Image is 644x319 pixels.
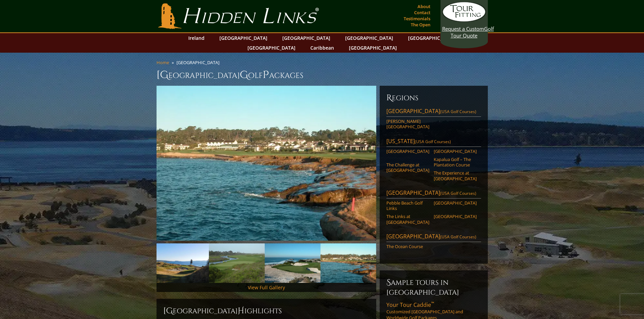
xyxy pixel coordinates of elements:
[386,233,481,242] a: [GEOGRAPHIC_DATA](USA Golf Courses)
[415,139,451,144] span: (USA Golf Courses)
[244,43,299,53] a: [GEOGRAPHIC_DATA]
[386,214,429,225] a: The Links at [GEOGRAPHIC_DATA]
[263,68,269,82] span: P
[431,300,434,306] sup: ™
[386,244,429,249] a: The Ocean Course
[442,25,484,32] span: Request a Custom
[434,214,477,219] a: [GEOGRAPHIC_DATA]
[416,2,432,11] a: About
[440,190,476,196] span: (USA Golf Courses)
[440,234,476,240] span: (USA Golf Courses)
[386,189,481,198] a: [GEOGRAPHIC_DATA](USA Golf Courses)
[409,20,432,29] a: The Open
[240,68,248,82] span: G
[386,277,481,297] h6: Sample Tours in [GEOGRAPHIC_DATA]
[440,109,476,114] span: (USA Golf Courses)
[386,149,429,154] a: [GEOGRAPHIC_DATA]
[386,107,481,117] a: [GEOGRAPHIC_DATA](USA Golf Courses)
[386,162,429,173] a: The Challenge at [GEOGRAPHIC_DATA]
[442,2,486,39] a: Request a CustomGolf Tour Quote
[248,284,285,291] a: View Full Gallery
[216,33,271,43] a: [GEOGRAPHIC_DATA]
[386,137,481,147] a: [US_STATE](USA Golf Courses)
[405,33,459,43] a: [GEOGRAPHIC_DATA]
[412,8,432,17] a: Contact
[185,33,208,43] a: Ireland
[238,305,244,316] span: H
[345,43,400,53] a: [GEOGRAPHIC_DATA]
[402,14,432,23] a: Testimonials
[157,68,488,82] h1: [GEOGRAPHIC_DATA] olf ackages
[386,301,434,309] span: Your Tour Caddie
[434,149,477,154] a: [GEOGRAPHIC_DATA]
[434,200,477,206] a: [GEOGRAPHIC_DATA]
[163,305,369,316] h2: [GEOGRAPHIC_DATA] ighlights
[386,92,481,103] h6: Regions
[279,33,334,43] a: [GEOGRAPHIC_DATA]
[157,59,169,65] a: Home
[307,43,337,53] a: Caribbean
[434,157,477,168] a: Kapalua Golf – The Plantation Course
[386,118,429,130] a: [PERSON_NAME][GEOGRAPHIC_DATA]
[434,170,477,181] a: The Experience at [GEOGRAPHIC_DATA]
[176,59,222,65] li: [GEOGRAPHIC_DATA]
[386,200,429,211] a: Pebble Beach Golf Links
[342,33,397,43] a: [GEOGRAPHIC_DATA]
